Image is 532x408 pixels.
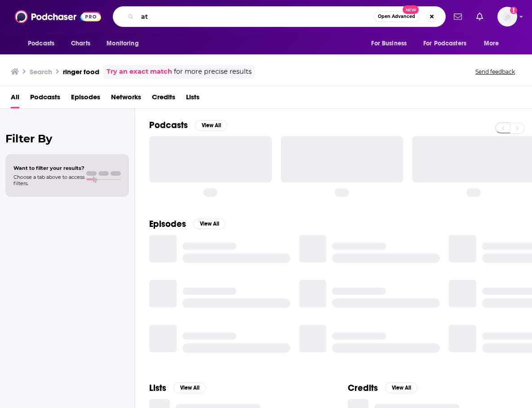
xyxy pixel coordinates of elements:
[385,382,417,393] button: View All
[149,218,186,230] h2: Episodes
[71,37,90,50] span: Charts
[28,37,54,50] span: Podcasts
[5,132,129,145] h2: Filter By
[195,120,227,131] button: View All
[348,382,378,394] h2: Credits
[65,35,96,52] a: Charts
[13,165,84,171] span: Want to filter your results?
[417,35,479,52] button: open menu
[30,67,52,76] h3: Search
[497,7,517,27] button: Show profile menu
[378,14,415,19] span: Open Advanced
[106,67,172,77] a: Try an exact match
[403,5,419,14] span: New
[348,382,417,394] a: CreditsView All
[374,11,419,22] button: Open AdvancedNew
[497,7,517,27] span: Logged in as rowan.sullivan
[450,9,465,24] a: Show notifications dropdown
[423,37,466,50] span: For Podcasters
[15,8,101,25] img: Podchaser - Follow, Share and Rate Podcasts
[371,37,407,50] span: For Business
[478,35,510,52] button: open menu
[149,218,226,230] a: EpisodesView All
[510,7,517,14] svg: Add a profile image
[149,382,206,394] a: ListsView All
[149,382,166,394] h2: Lists
[137,9,374,24] input: Search podcasts, credits, & more...
[193,218,226,229] button: View All
[13,174,84,186] span: Choose a tab above to access filters.
[100,35,150,52] button: open menu
[497,7,517,27] img: User Profile
[30,90,60,108] a: Podcasts
[186,90,199,108] a: Lists
[152,90,175,108] a: Credits
[113,6,446,27] div: Search podcasts, credits, & more...
[173,382,206,393] button: View All
[111,90,141,108] a: Networks
[71,90,100,108] a: Episodes
[149,120,188,131] h2: Podcasts
[106,37,138,50] span: Monitoring
[149,120,227,131] a: PodcastsView All
[63,67,99,76] h3: ringer food
[22,35,66,52] button: open menu
[484,37,499,50] span: More
[473,68,518,75] button: Send feedback
[174,67,252,77] span: for more precise results
[11,90,19,108] a: All
[473,9,487,24] a: Show notifications dropdown
[365,35,418,52] button: open menu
